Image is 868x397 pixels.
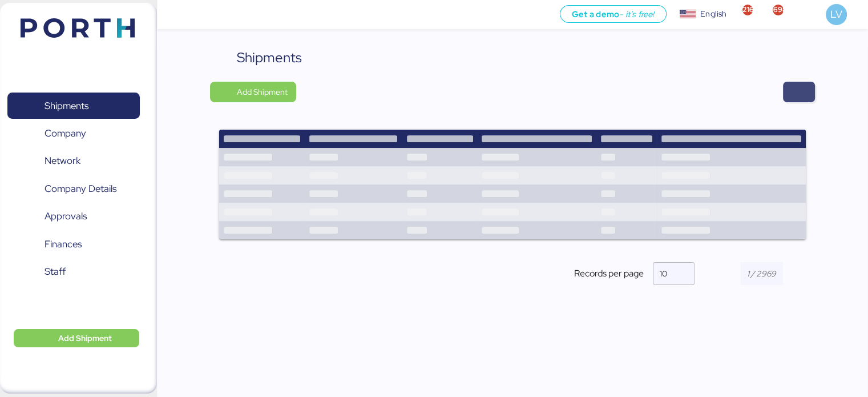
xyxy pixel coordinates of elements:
[700,8,726,20] div: English
[210,82,296,102] button: Add Shipment
[14,329,139,347] button: Add Shipment
[236,47,301,68] div: Shipments
[7,93,140,119] a: Shipments
[7,148,140,174] a: Network
[574,267,644,280] span: Records per page
[45,98,88,114] span: Shipments
[7,259,140,285] a: Staff
[7,203,140,230] a: Approvals
[740,262,783,285] input: 1 / 2969
[7,176,140,202] a: Company Details
[7,121,140,147] a: Company
[236,85,287,99] span: Add Shipment
[45,263,66,280] span: Staff
[45,181,116,197] span: Company Details
[830,7,842,22] span: LV
[660,268,667,279] span: 10
[45,236,82,252] span: Finances
[45,125,86,142] span: Company
[58,331,112,345] span: Add Shipment
[45,208,87,224] span: Approvals
[45,153,80,169] span: Network
[7,231,140,258] a: Finances
[164,5,183,25] button: Menu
